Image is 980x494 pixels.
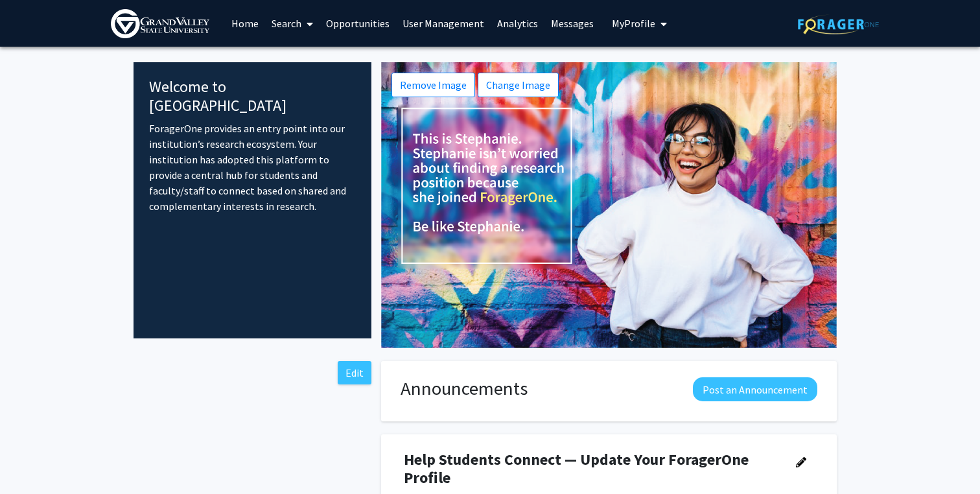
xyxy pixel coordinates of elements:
[478,73,559,97] button: Change Image
[396,1,491,46] a: User Management
[111,9,209,38] img: Grand Valley State University Logo
[693,377,817,401] button: Post an Announcement
[265,1,320,46] a: Search
[10,436,55,484] iframe: Chat
[491,1,544,46] a: Analytics
[544,1,600,46] a: Messages
[401,377,528,400] h1: Announcements
[404,451,778,488] h4: Help Students Connect — Update Your ForagerOne Profile
[320,1,396,46] a: Opportunities
[338,361,371,384] button: Edit
[798,14,879,34] img: ForagerOne Logo
[149,121,356,214] p: ForagerOne provides an entry point into our institution’s research ecosystem. Your institution ha...
[391,73,475,97] button: Remove Image
[225,1,265,46] a: Home
[612,17,655,30] span: My Profile
[149,78,356,115] h4: Welcome to [GEOGRAPHIC_DATA]
[381,62,837,348] img: Cover Image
